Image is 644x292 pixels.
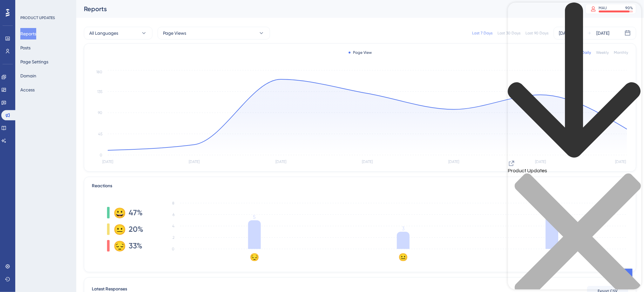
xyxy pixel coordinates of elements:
button: All Languages [84,27,153,39]
tspan: 90 [98,110,102,115]
span: 20% [129,224,143,234]
span: Page Views [163,29,186,37]
tspan: 180 [96,70,102,74]
div: 😀 [113,208,124,218]
text: 😔 [250,253,259,262]
tspan: [DATE] [449,160,459,164]
div: Page View [349,50,372,55]
button: Posts [20,42,31,53]
tspan: 3 [402,225,404,231]
tspan: [DATE] [275,160,286,164]
div: Reports [84,4,570,13]
tspan: [DATE] [102,160,113,164]
tspan: [DATE] [189,160,200,164]
div: Last 30 Days [498,31,521,36]
tspan: 4 [172,224,174,228]
tspan: 5 [253,214,256,220]
div: Last 7 Days [472,31,493,36]
button: Reports [20,28,36,39]
tspan: 6 [173,212,174,217]
tspan: 0 [172,247,174,251]
button: Access [20,84,35,96]
tspan: 0 [100,153,102,157]
tspan: [DATE] [362,160,373,164]
text: 😐 [399,253,408,262]
button: Domain [20,70,36,82]
span: 47% [129,208,143,218]
span: Need Help? [15,2,40,9]
img: launcher-image-alternative-text [2,4,13,15]
div: 😔 [113,241,124,251]
tspan: 8 [172,201,174,205]
div: PRODUCT UPDATES [20,15,55,20]
tspan: 135 [97,89,102,94]
div: Reactions [92,182,628,190]
button: Page Settings [20,56,48,68]
tspan: 45 [98,132,102,136]
div: 😐 [113,224,124,234]
tspan: 2 [173,235,174,240]
span: 33% [129,241,142,251]
button: Page Views [158,27,270,39]
span: All Languages [89,29,118,37]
